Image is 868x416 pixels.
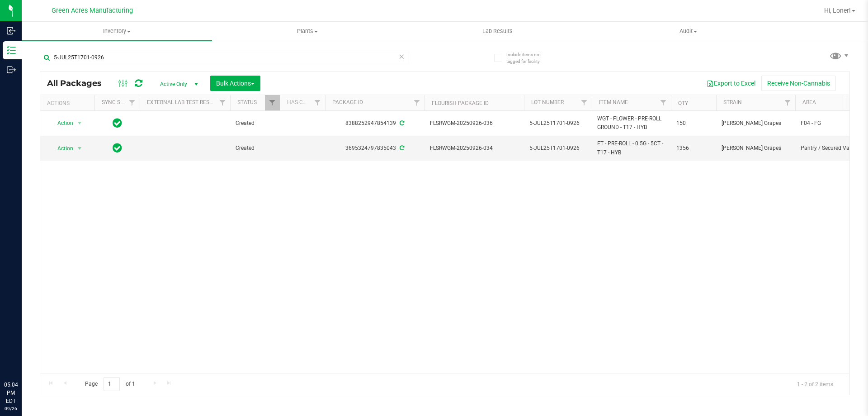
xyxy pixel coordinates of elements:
[678,100,688,106] a: Qty
[722,119,790,128] span: [PERSON_NAME] Grapes
[9,344,36,371] iframe: Resource center
[577,95,592,110] a: Filter
[599,99,628,105] a: Item Name
[332,99,363,105] a: Package ID
[430,119,519,128] span: FLSRWGM-20250926-036
[656,95,671,110] a: Filter
[676,119,711,128] span: 150
[27,342,38,353] iframe: Resource center unread badge
[430,144,519,153] span: FLSRWGM-20250926-034
[7,65,16,74] inline-svg: Outbound
[701,76,761,91] button: Export to Excel
[113,142,122,154] span: In Sync
[594,27,783,35] span: Audit
[324,144,426,153] div: 3695324797835043
[216,80,255,87] span: Bulk Actions
[4,381,18,405] p: 05:04 PM EDT
[125,95,140,110] a: Filter
[40,51,409,64] input: Search Package ID, Item Name, SKU, Lot or Part Number...
[77,377,142,391] span: Page of 1
[398,51,405,62] span: Clear
[676,144,711,153] span: 1356
[801,144,858,153] span: Pantry / Secured Vault
[280,95,325,111] th: Has COA
[7,46,16,55] inline-svg: Inventory
[210,76,260,91] button: Bulk Actions
[761,76,836,91] button: Receive Non-Cannabis
[236,119,274,128] span: Created
[531,99,564,105] a: Lot Number
[104,377,120,391] input: 1
[398,120,404,126] span: Sync from Compliance System
[113,117,122,129] span: In Sync
[236,144,274,153] span: Created
[22,27,212,35] span: Inventory
[74,142,85,155] span: select
[802,99,816,105] a: Area
[432,100,489,106] a: Flourish Package ID
[324,119,426,128] div: 8388252947854139
[790,377,840,391] span: 1 - 2 of 2 items
[7,26,16,35] inline-svg: Inbound
[529,144,586,153] span: 5-JUL25T1701-0926
[49,142,74,155] span: Action
[212,27,402,35] span: Plants
[398,145,404,151] span: Sync from Compliance System
[47,100,91,106] div: Actions
[4,405,18,412] p: 09/26
[593,22,783,41] a: Audit
[47,78,111,88] span: All Packages
[529,119,586,128] span: 5-JUL25T1701-0926
[147,99,218,105] a: External Lab Test Result
[723,99,742,105] a: Strain
[52,7,133,14] span: Green Acres Manufacturing
[780,95,795,110] a: Filter
[212,22,402,41] a: Plants
[74,117,85,129] span: select
[237,99,257,105] a: Status
[722,144,790,153] span: [PERSON_NAME] Grapes
[310,95,325,110] a: Filter
[22,22,212,41] a: Inventory
[402,22,593,41] a: Lab Results
[470,27,525,35] span: Lab Results
[506,51,552,65] span: Include items not tagged for facility
[265,95,280,110] a: Filter
[102,99,137,105] a: Sync Status
[49,117,74,129] span: Action
[801,119,858,128] span: F04 - FG
[410,95,425,110] a: Filter
[215,95,230,110] a: Filter
[824,7,851,14] span: Hi, Loner!
[597,139,665,157] span: FT - PRE-ROLL - 0.5G - 5CT - T17 - HYB
[597,115,665,132] span: WGT - FLOWER - PRE-ROLL GROUND - T17 - HYB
